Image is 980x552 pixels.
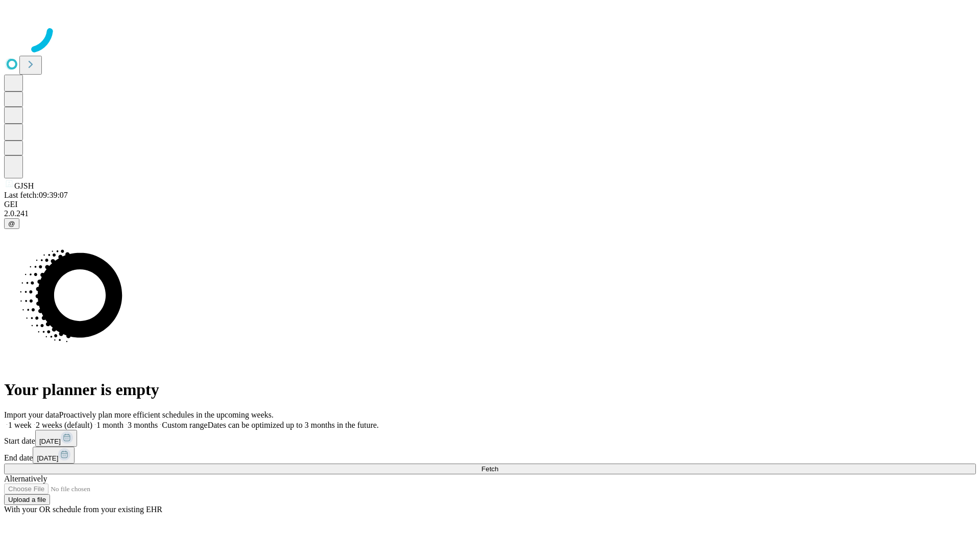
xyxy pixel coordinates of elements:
[14,181,34,190] span: GJSH
[4,505,162,514] span: With your OR schedule from your existing EHR
[4,430,976,447] div: Start date
[4,191,68,199] span: Last fetch: 09:39:07
[96,421,124,429] span: 1 month
[35,430,77,447] button: [DATE]
[39,438,61,445] span: [DATE]
[4,494,50,505] button: Upload a file
[37,454,58,462] span: [DATE]
[128,421,158,429] span: 3 months
[208,421,379,429] span: Dates can be optimized up to 3 months in the future.
[59,410,274,419] span: Proactively plan more efficient schedules in the upcoming weeks.
[8,421,32,429] span: 1 week
[4,464,976,474] button: Fetch
[4,447,976,464] div: End date
[4,380,976,399] h1: Your planner is empty
[4,474,47,483] span: Alternatively
[4,410,59,419] span: Import your data
[8,220,15,227] span: @
[481,465,498,473] span: Fetch
[36,421,92,429] span: 2 weeks (default)
[162,421,207,429] span: Custom range
[4,200,976,209] div: GEI
[33,447,75,464] button: [DATE]
[4,209,976,218] div: 2.0.241
[4,218,19,229] button: @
